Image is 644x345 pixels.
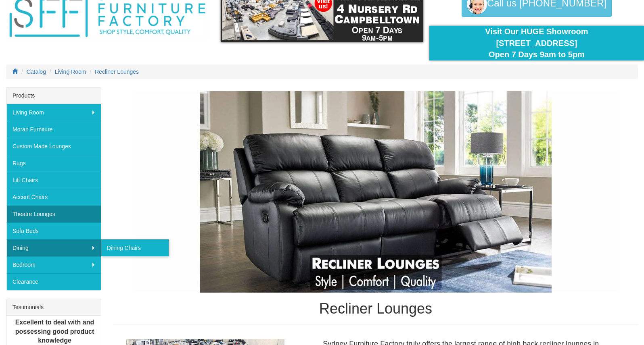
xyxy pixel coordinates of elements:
[6,189,101,206] a: Accent Chairs
[55,69,86,75] a: Living Room
[435,26,638,60] div: Visit Our HUGE Showroom [STREET_ADDRESS] Open 7 Days 9am to 5pm
[6,256,101,273] a: Bedroom
[6,138,101,155] a: Custom Made Lounges
[6,121,101,138] a: Moran Furniture
[101,239,169,256] a: Dining Chairs
[6,155,101,172] a: Rugs
[27,69,46,75] a: Catalog
[6,273,101,290] a: Clearance
[6,172,101,189] a: Lift Chairs
[6,206,101,222] a: Theatre Lounges
[113,301,638,317] h1: Recliner Lounges
[6,104,101,121] a: Living Room
[134,91,618,293] img: Recliner Lounges
[6,222,101,239] a: Sofa Beds
[95,69,139,75] a: Recliner Lounges
[15,318,94,344] b: Excellent to deal with and possessing good product knowledge
[6,87,101,104] div: Products
[6,239,101,256] a: Dining
[6,299,101,316] div: Testimonials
